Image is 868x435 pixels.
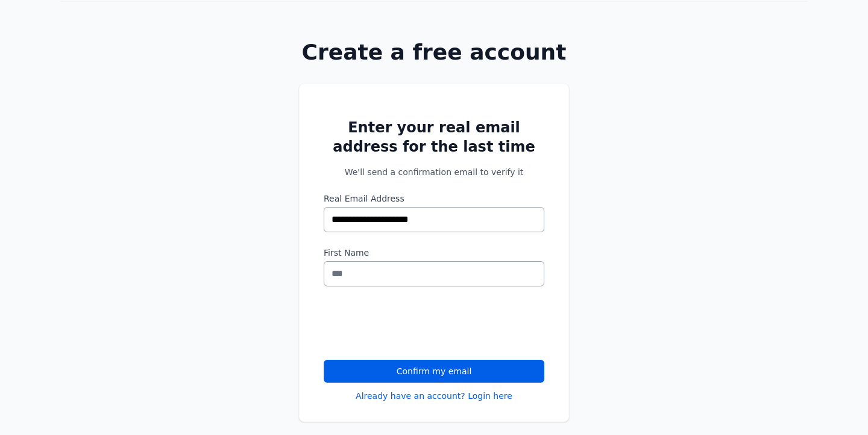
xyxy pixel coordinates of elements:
a: Already have an account? Login here [356,390,512,402]
h1: Create a free account [260,40,608,64]
h2: Enter your real email address for the last time [324,118,544,156]
iframe: reCAPTCHA [324,301,507,348]
p: We'll send a confirmation email to verify it [324,166,544,178]
label: First Name [324,247,544,259]
label: Real Email Address [324,193,544,205]
button: Confirm my email [324,360,544,383]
